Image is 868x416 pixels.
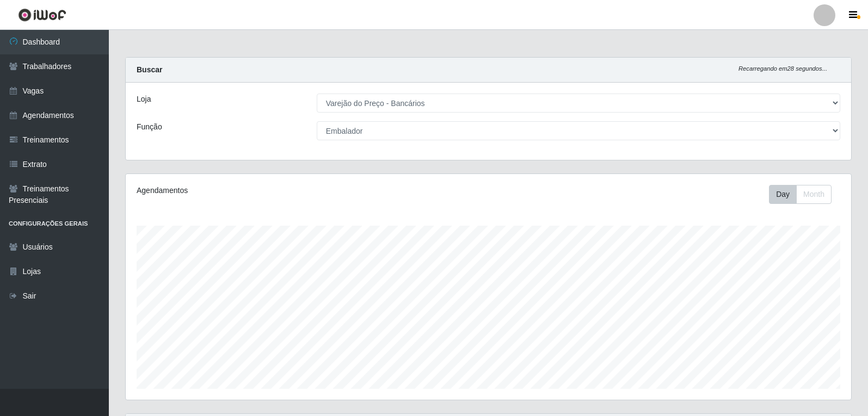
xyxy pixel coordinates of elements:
[769,185,797,204] button: Day
[137,94,151,105] label: Loja
[738,65,827,72] i: Recarregando em 28 segundos...
[769,185,840,204] div: Toolbar with button groups
[796,185,832,204] button: Month
[137,65,162,74] strong: Buscar
[137,121,162,133] label: Função
[137,185,420,196] div: Agendamentos
[18,8,66,22] img: CoreUI Logo
[769,185,832,204] div: First group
